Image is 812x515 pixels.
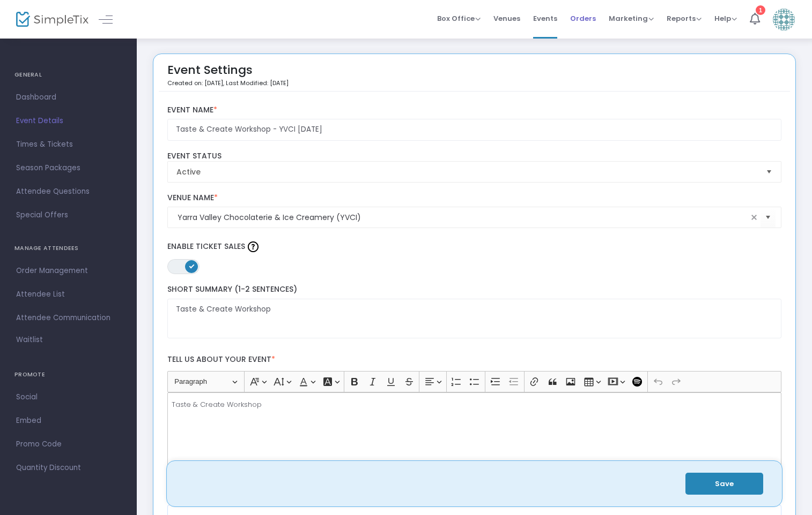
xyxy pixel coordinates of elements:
h4: MANAGE ATTENDEES [14,238,122,259]
span: Season Packages [16,161,121,175]
span: Events [533,5,557,32]
span: Marketing [609,13,654,24]
div: Event Settings [167,59,289,91]
span: Attendee List [16,287,121,301]
button: Save [685,473,763,495]
button: Select [762,162,777,182]
div: Rich Text Editor, main [167,392,782,499]
span: Times & Tickets [16,138,121,152]
span: Orders [570,5,596,32]
span: Quantity Discount [16,461,121,475]
span: Box Office [437,13,481,24]
span: Dashboard [16,90,121,104]
span: Order Management [16,264,121,278]
label: Tell us about your event [162,349,787,371]
img: question-mark [248,241,259,252]
div: 1 [756,5,765,15]
span: Attendee Communication [16,311,121,325]
h4: GENERAL [14,64,122,86]
span: ON [189,263,194,269]
span: Short Summary (1-2 Sentences) [167,284,297,294]
span: Social [16,390,121,404]
label: Event Status [167,152,782,161]
p: Created on: [DATE] [167,79,289,88]
span: Embed [16,414,121,428]
label: Enable Ticket Sales [167,239,782,255]
span: Special Offers [16,208,121,222]
label: Event Name [167,105,782,115]
span: Active [176,166,758,177]
span: Reports [667,13,702,24]
p: Taste & Create Workshop [172,399,777,410]
button: Select [761,207,776,229]
input: Select Venue [178,212,748,223]
span: Help [714,13,737,24]
span: Venues [493,5,520,32]
button: Paragraph [169,374,242,390]
span: clear [748,211,761,224]
span: Promo Code [16,437,121,451]
span: Event Details [16,114,121,128]
span: Paragraph [174,375,230,388]
span: Attendee Questions [16,185,121,199]
h4: PROMOTE [14,364,122,385]
span: Waitlist [16,335,43,345]
span: , Last Modified: [DATE] [223,79,289,87]
div: Editor toolbar [167,371,782,392]
input: Enter Event Name [167,119,782,141]
label: Venue Name [167,193,782,203]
